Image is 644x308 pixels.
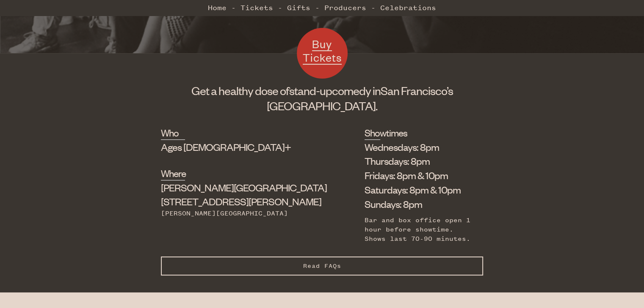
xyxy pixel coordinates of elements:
li: Sundays: 8pm [365,197,470,211]
li: Wednesdays: 8pm [365,140,470,154]
div: [PERSON_NAME][GEOGRAPHIC_DATA] [161,209,322,218]
span: [GEOGRAPHIC_DATA]. [267,98,377,113]
div: Bar and box office open 1 hour before showtime. Shows last 70-90 minutes. [365,215,470,244]
div: Ages [DEMOGRAPHIC_DATA]+ [161,140,322,154]
h2: Where [161,166,185,180]
h1: Get a healthy dose of comedy in [161,83,483,113]
li: Thursdays: 8pm [365,154,470,168]
span: Buy Tickets [303,37,342,64]
button: Read FAQs [161,256,483,275]
span: stand-up [289,83,332,98]
span: San Francisco’s [381,83,453,98]
span: [PERSON_NAME][GEOGRAPHIC_DATA] [161,181,327,194]
li: Fridays: 8pm & 10pm [365,168,470,183]
h2: Showtimes [365,126,381,139]
h2: Who [161,126,185,139]
a: Buy Tickets [297,28,348,79]
li: Saturdays: 8pm & 10pm [365,183,470,197]
div: [STREET_ADDRESS][PERSON_NAME] [161,180,322,209]
span: Read FAQs [303,262,341,270]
